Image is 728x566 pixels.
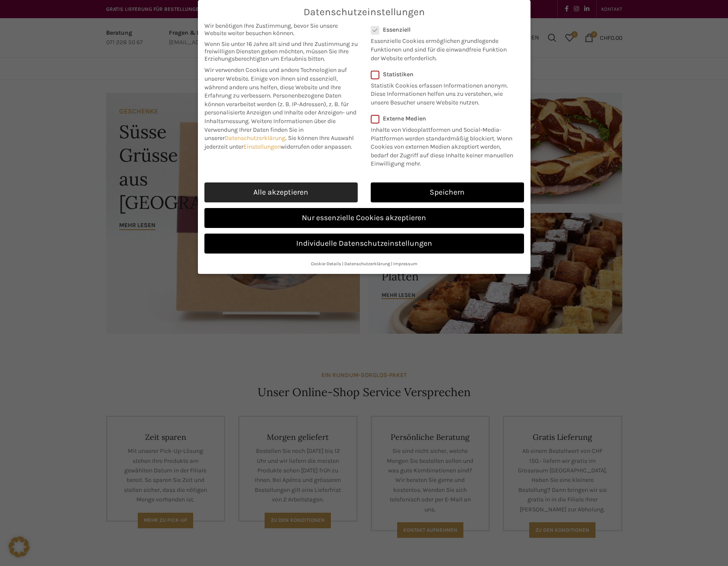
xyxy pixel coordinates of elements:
[371,26,513,33] label: Essenziell
[243,143,281,150] a: Einstellungen
[204,182,358,202] a: Alle akzeptieren
[225,134,285,142] a: Datenschutzerklärung
[393,261,417,267] a: Impressum
[204,92,356,125] span: Personenbezogene Daten können verarbeitet werden (z. B. IP-Adressen), z. B. für personalisierte A...
[371,115,518,122] label: Externe Medien
[371,182,524,202] a: Speichern
[204,234,524,254] a: Individuelle Datenschutzeinstellungen
[204,66,347,99] span: Wir verwenden Cookies und andere Technologien auf unserer Website. Einige von ihnen sind essenzie...
[311,261,341,267] a: Cookie-Details
[304,7,425,18] span: Datenschutzeinstellungen
[371,33,513,62] p: Essenzielle Cookies ermöglichen grundlegende Funktionen und sind für die einwandfreie Funktion de...
[204,40,358,62] span: Wenn Sie unter 16 Jahre alt sind und Ihre Zustimmung zu freiwilligen Diensten geben möchten, müss...
[204,22,358,37] span: Wir benötigen Ihre Zustimmung, bevor Sie unsere Website weiter besuchen können.
[204,208,524,228] a: Nur essenzielle Cookies akzeptieren
[371,71,513,78] label: Statistiken
[204,134,354,150] span: Sie können Ihre Auswahl jederzeit unter widerrufen oder anpassen.
[371,122,518,168] p: Inhalte von Videoplattformen und Social-Media-Plattformen werden standardmäßig blockiert. Wenn Co...
[344,261,390,267] a: Datenschutzerklärung
[204,117,336,142] span: Weitere Informationen über die Verwendung Ihrer Daten finden Sie in unserer .
[371,78,513,107] p: Statistik Cookies erfassen Informationen anonym. Diese Informationen helfen uns zu verstehen, wie...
